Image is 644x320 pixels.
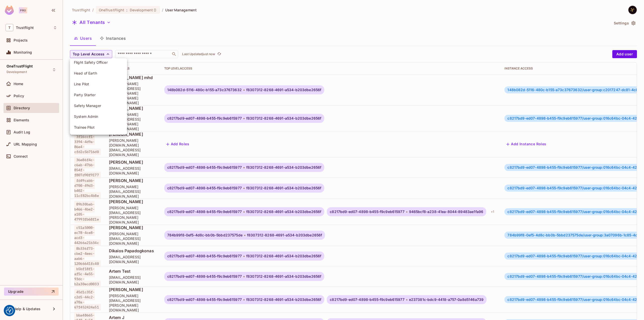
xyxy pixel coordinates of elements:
[74,114,123,119] span: System Admin
[74,82,123,86] span: Line Pilot
[74,103,123,108] span: Safety Manager
[74,92,123,97] span: Party Starter
[6,307,13,314] button: Consent Preferences
[74,60,123,65] span: Flight Safety Officer
[6,307,13,314] img: Revisit consent button
[74,125,123,130] span: Trainee Pilot
[74,71,123,76] span: Head of Earth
